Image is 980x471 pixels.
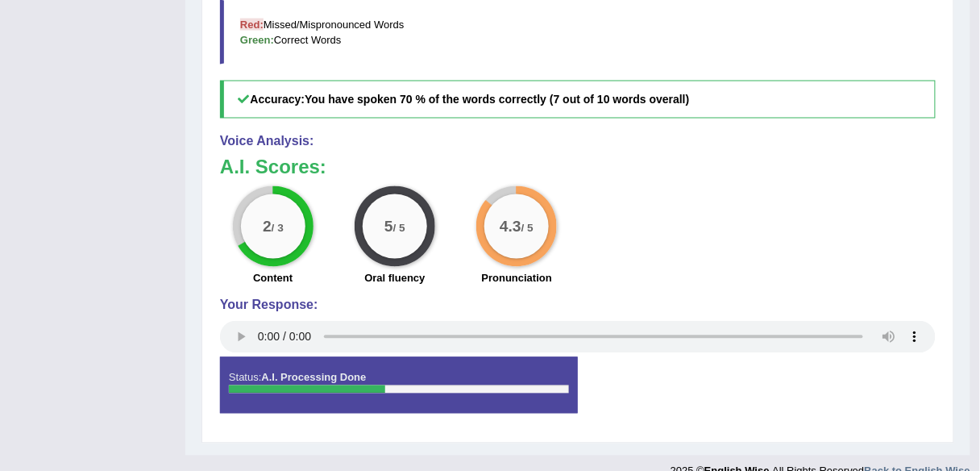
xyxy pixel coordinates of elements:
[393,223,405,235] small: / 5
[220,81,936,119] h5: Accuracy:
[220,135,936,149] h4: Voice Analysis:
[240,19,264,31] b: Red:
[364,271,425,286] label: Oral fluency
[384,218,393,235] big: 5
[220,156,326,178] b: A.I. Scores:
[521,223,534,235] small: / 5
[240,34,274,46] b: Green:
[271,223,283,235] small: / 3
[263,218,272,235] big: 2
[220,298,936,313] h4: Your Response:
[305,93,689,106] b: You have spoken 70 % of the words correctly (7 out of 10 words overall)
[261,372,366,384] strong: A.I. Processing Done
[482,271,552,286] label: Pronunciation
[500,218,521,235] big: 4.3
[253,271,293,286] label: Content
[220,357,578,414] div: Status:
